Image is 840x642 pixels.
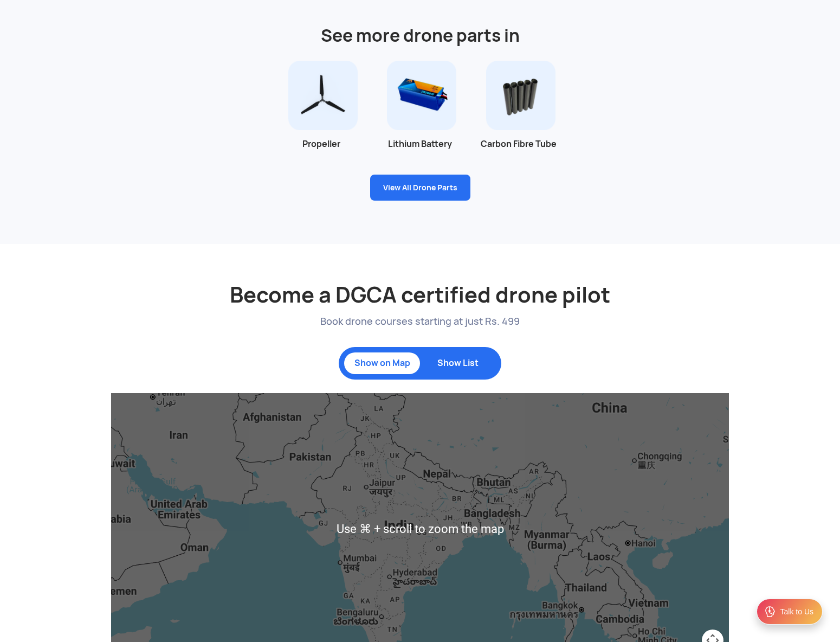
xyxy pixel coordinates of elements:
[350,358,415,369] p: Show on Map
[111,314,729,328] p: Book drone courses starting at just Rs. 499
[469,138,568,150] div: Carbon Fibre Tube
[272,138,370,150] div: Propeller
[469,91,568,150] a: Carbon Fibre Tube
[272,91,370,150] a: Propeller
[111,255,729,309] h2: Become a DGCA certified drone pilot
[371,91,469,150] a: Lithium Battery
[387,61,456,130] img: Lithium Battery
[111,27,729,44] h3: See more drone parts in
[780,606,813,617] div: Talk to Us
[425,358,490,369] p: Show List
[764,605,777,618] img: ic_Support.svg
[288,61,358,130] img: Propeller
[486,61,555,130] img: Carbon Fibre Tube
[370,175,470,201] a: View All Drone Parts
[371,138,469,150] div: Lithium Battery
